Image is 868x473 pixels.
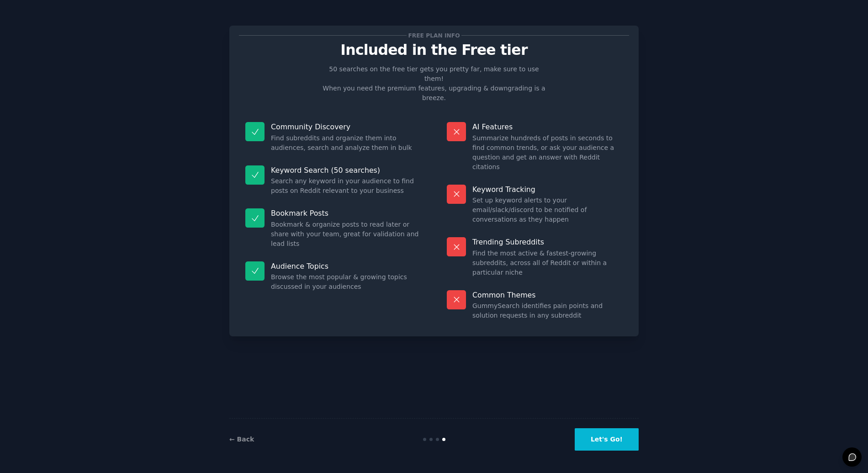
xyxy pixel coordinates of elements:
[319,64,549,103] p: 50 searches on the free tier gets you pretty far, make sure to use them! When you need the premiu...
[472,237,623,247] p: Trending Subreddits
[472,122,623,132] p: AI Features
[271,208,421,218] p: Bookmark Posts
[271,176,421,196] dd: Search any keyword in your audience to find posts on Reddit relevant to your business
[472,249,623,277] dd: Find the most active & fastest-growing subreddits, across all of Reddit or within a particular niche
[472,196,623,224] dd: Set up keyword alerts to your email/slack/discord to be notified of conversations as they happen
[407,31,461,40] span: Free plan info
[271,272,421,292] dd: Browse the most popular & growing topics discussed in your audiences
[271,133,421,153] dd: Find subreddits and organize them into audiences, search and analyze them in bulk
[229,436,254,443] a: ← Back
[239,42,629,58] p: Included in the Free tier
[271,220,421,249] dd: Bookmark & organize posts to read later or share with your team, great for validation and lead lists
[271,165,421,175] p: Keyword Search (50 searches)
[472,290,623,300] p: Common Themes
[575,428,639,451] button: Let's Go!
[472,185,623,194] p: Keyword Tracking
[271,122,421,132] p: Community Discovery
[472,301,623,320] dd: GummySearch identifies pain points and solution requests in any subreddit
[271,261,421,271] p: Audience Topics
[472,133,623,172] dd: Summarize hundreds of posts in seconds to find common trends, or ask your audience a question and...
